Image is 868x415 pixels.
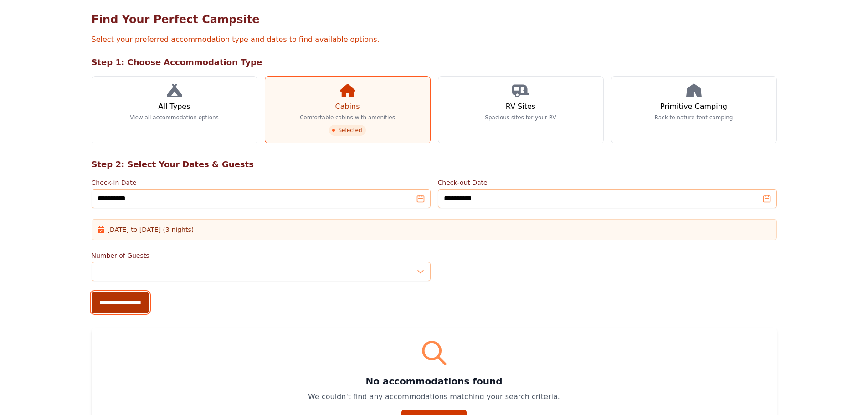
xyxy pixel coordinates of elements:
[300,114,395,121] p: Comfortable cabins with amenities
[660,101,727,112] h3: Primitive Camping
[506,101,535,112] h3: RV Sites
[103,391,766,402] p: We couldn't find any accommodations matching your search criteria.
[485,114,556,121] p: Spacious sites for your RV
[438,76,604,143] a: RV Sites Spacious sites for your RV
[655,114,733,121] p: Back to nature tent camping
[92,76,257,143] a: All Types View all accommodation options
[92,12,777,27] h1: Find Your Perfect Campsite
[92,178,431,187] label: Check-in Date
[130,114,219,121] p: View all accommodation options
[92,158,777,171] h2: Step 2: Select Your Dates & Guests
[92,251,431,260] label: Number of Guests
[108,225,194,234] span: [DATE] to [DATE] (3 nights)
[335,101,360,112] h3: Cabins
[92,34,777,45] p: Select your preferred accommodation type and dates to find available options.
[329,125,365,136] span: Selected
[158,101,190,112] h3: All Types
[611,76,777,143] a: Primitive Camping Back to nature tent camping
[438,178,777,187] label: Check-out Date
[265,76,431,143] a: Cabins Comfortable cabins with amenities Selected
[103,375,766,388] h3: No accommodations found
[92,56,777,69] h2: Step 1: Choose Accommodation Type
